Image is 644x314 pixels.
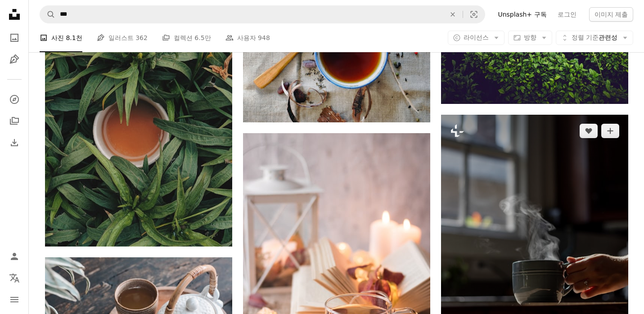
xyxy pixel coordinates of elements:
[40,6,55,23] button: Unsplash 검색
[243,269,430,278] a: 안쪽으로 갈색 액체를 가진 투명한 유리제 찻잔
[135,33,148,43] span: 362
[601,124,619,138] button: 컬렉션에 추가
[508,31,552,45] button: 방향
[5,247,23,265] a: 로그인 / 가입
[443,6,463,23] button: 삭제
[492,7,552,22] a: Unsplash+ 구독
[5,112,23,130] a: 컬렉션
[40,5,485,23] form: 사이트 전체에서 이미지 찾기
[225,23,270,52] a: 사용자 948
[5,29,23,47] a: 사진
[589,7,633,22] button: 이미지 제출
[97,23,148,52] a: 일러스트 362
[45,117,232,126] a: 뱀 식물로 둘러싸인 채워진 흰색 그릇
[580,124,598,138] button: 좋아요
[194,33,211,43] span: 6.5만
[162,23,211,52] a: 컬렉션 6.5만
[5,134,23,152] a: 다운로드 내역
[5,291,23,309] button: 메뉴
[258,33,270,43] span: 948
[572,34,599,41] span: 정렬 기준
[448,31,504,45] button: 라이선스
[552,7,582,22] a: 로그인
[556,31,633,45] button: 정렬 기준관련성
[572,33,617,42] span: 관련성
[5,50,23,68] a: 일러스트
[243,55,430,63] a: 흰색과 갈색 세라믹 머그잔
[5,5,23,25] a: 홈 — Unsplash
[464,34,489,41] span: 라이선스
[441,227,628,235] a: 증기가 나오는 컵을 들고 있는 사람
[5,269,23,287] button: 언어
[5,90,23,108] a: 탐색
[463,6,485,23] button: 시각적 검색
[524,34,536,41] span: 방향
